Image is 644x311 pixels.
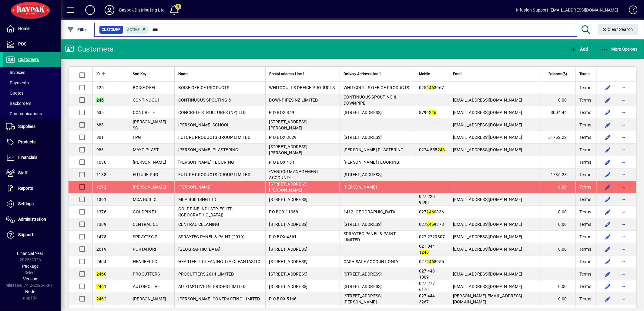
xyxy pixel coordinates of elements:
[178,110,246,115] span: CONCRETE STRUCTURES (NZ) LTD
[453,272,522,276] span: [EMAIL_ADDRESS][DOMAIN_NAME]
[539,106,575,119] td: 3004.44
[619,244,629,254] button: More options
[344,160,400,165] span: [PERSON_NAME] FLOORING
[269,234,297,239] span: P O BOX 4361
[579,196,591,202] span: Terms
[133,172,159,177] span: FUTURE PRO
[102,27,121,33] span: Customer
[133,185,166,189] span: [PERSON_NAME]
[96,222,106,227] span: 1389
[579,221,591,227] span: Terms
[125,26,149,34] mat-chip: Activation Status: Active
[603,108,613,117] button: Edit
[133,296,166,301] span: [PERSON_NAME]
[603,157,613,167] button: Edit
[419,234,445,239] span: 027 2720307
[96,272,104,276] em: 246
[133,284,160,289] span: AUTOMOTIVE
[453,222,522,227] span: [EMAIL_ADDRESS][DOMAIN_NAME]
[96,247,106,252] span: 2019
[269,284,308,289] span: [STREET_ADDRESS]
[579,85,591,91] span: Terms
[619,195,629,204] button: More options
[619,170,629,179] button: More options
[419,71,445,77] div: Mobile
[344,172,382,177] span: [STREET_ADDRESS]
[453,197,522,202] span: [EMAIL_ADDRESS][DOMAIN_NAME]
[18,232,33,237] span: Support
[178,71,188,77] span: Name
[3,37,61,52] a: POS
[579,147,591,153] span: Terms
[579,134,591,140] span: Terms
[453,147,522,152] span: [EMAIL_ADDRESS][DOMAIN_NAME]
[25,289,35,294] span: Node
[579,271,591,277] span: Terms
[568,44,589,55] button: Add
[178,85,229,90] span: BOISE OFFICE PRODUCTS
[18,186,33,191] span: Reports
[269,135,297,140] span: P O BOX 3029
[344,110,382,115] span: [STREET_ADDRESS]
[619,132,629,142] button: More options
[3,78,61,88] a: Payments
[603,257,613,266] button: Edit
[603,232,613,242] button: Edit
[133,272,160,276] span: PROCUTTERS
[269,197,308,202] span: [STREET_ADDRESS]
[619,95,629,105] button: More options
[96,234,106,239] span: 1478
[344,209,397,214] span: 1412 [GEOGRAPHIC_DATA]
[133,222,158,227] span: CENTRAL CL
[429,110,437,115] em: 246
[516,5,618,15] div: Infusion Support [EMAIL_ADDRESS][DOMAIN_NAME]
[619,83,629,92] button: More options
[96,71,100,77] span: ID
[6,91,23,95] span: Quotes
[96,284,104,289] em: 246
[427,85,434,90] em: 246
[65,24,89,35] button: Filter
[3,109,61,119] a: Communications
[133,160,166,165] span: [PERSON_NAME]
[619,145,629,155] button: More options
[96,135,104,140] span: 901
[421,250,429,255] em: 246
[96,85,104,90] span: 125
[624,1,636,21] a: Knowledge Base
[178,98,231,102] span: CONTINUOUS SPOUTING &
[603,244,613,254] button: Edit
[133,119,166,130] span: [PERSON_NAME] SC
[548,71,567,77] span: Balance ($)
[133,234,158,239] span: SPRAYTEC P
[127,28,140,32] span: Active
[269,110,294,115] span: P O BOX 849
[619,269,629,279] button: More options
[18,155,37,160] span: Financials
[539,218,575,231] td: 0.00
[3,119,61,134] a: Suppliers
[539,94,575,106] td: 0.00
[3,135,61,150] a: Products
[96,147,104,152] span: 988
[344,259,399,264] span: CASH SALE ACCOUNT ONLY
[3,181,61,196] a: Reports
[603,282,613,291] button: Edit
[619,219,629,229] button: More options
[453,98,522,102] span: [EMAIL_ADDRESS][DOMAIN_NAME]
[539,243,575,256] td: 0.00
[344,272,382,276] span: [STREET_ADDRESS]
[133,259,157,264] span: HEARFELT C
[344,293,382,304] span: [STREET_ADDRESS][PERSON_NAME]
[344,284,382,289] span: [STREET_ADDRESS]
[619,182,629,192] button: More options
[344,85,409,90] span: WHITCOULLS OFFICE PRODUCTS
[96,110,104,115] span: 635
[178,172,250,177] span: FUTURE PRODUCTS GROUP LIMITED
[18,201,34,206] span: Settings
[438,147,445,152] em: 246
[344,95,397,105] span: CONTINUOUS SPOUTING & DOWNPIPE
[539,206,575,218] td: 0.00
[178,296,260,301] span: [PERSON_NAME] CONTRACTING LIMITED
[579,184,591,190] span: Terms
